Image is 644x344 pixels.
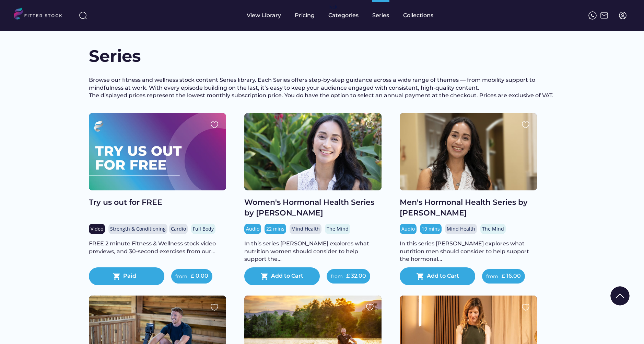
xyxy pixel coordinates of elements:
[14,8,68,22] img: LOGO.svg
[175,273,187,280] div: from
[244,240,382,263] div: In this series [PERSON_NAME] explores what nutrition women should consider to help support the...
[522,121,530,129] img: heart.svg
[79,11,87,20] img: search-normal%203.svg
[191,272,208,280] div: £ 0.00
[247,12,281,19] div: View Library
[327,225,349,232] div: The Mind
[619,11,627,20] img: profile-circle.svg
[366,121,374,129] img: heart.svg
[328,12,359,19] div: Categories
[91,225,103,232] div: Video
[291,225,320,232] div: Mind Health
[416,272,424,280] button: shopping_cart
[210,303,219,311] img: heart.svg
[401,225,415,232] div: Audio
[615,317,637,337] iframe: chat widget
[89,45,157,68] h1: Series
[427,272,459,280] div: Add to Cart
[400,240,537,263] div: In this series [PERSON_NAME] explores what nutrition men should consider to help support the horm...
[372,12,389,19] div: Series
[210,121,219,129] img: heart.svg
[246,225,259,232] div: Audio
[588,11,597,20] img: meteor-icons_whatsapp%20%281%29.svg
[271,272,303,280] div: Add to Cart
[366,303,374,311] img: heart.svg
[110,225,166,232] div: Strength & Conditioning
[113,272,121,280] button: shopping_cart
[89,197,226,208] div: Try us out for FREE
[89,76,555,99] div: Browse our fitness and wellness stock content Series library. Each Series offers step-by-step gui...
[482,225,504,232] div: The Mind
[123,272,140,280] div: Paid
[260,272,269,280] button: shopping_cart
[400,197,537,219] div: Men's Hormonal Health Series by [PERSON_NAME]
[328,3,337,10] div: fvck
[447,225,475,232] div: Mind Health
[522,303,530,311] img: heart.svg
[193,225,214,232] div: Full Body
[295,12,315,19] div: Pricing
[422,225,440,232] div: 19 mins
[266,225,284,232] div: 22 mins
[486,273,498,280] div: from
[346,272,366,280] div: £ 32.00
[331,273,343,280] div: from
[600,11,608,20] img: Frame%2051.svg
[610,286,630,306] img: Group%201000002322%20%281%29.svg
[244,197,382,219] div: Women's Hormonal Health Series by [PERSON_NAME]
[171,225,186,232] div: Cardio
[89,240,226,255] div: FREE 2 minute Fitness & Wellness stock video previews, and 30-second exercises from our...
[403,12,433,19] div: Collections
[502,272,521,280] div: £ 16.00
